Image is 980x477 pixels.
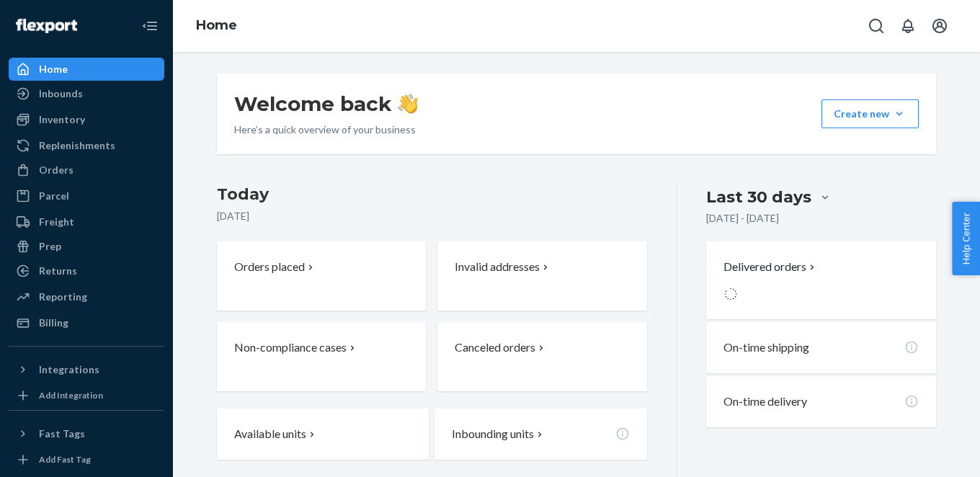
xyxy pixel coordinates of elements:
a: Returns [9,259,164,282]
button: Inbounding units [435,409,646,460]
a: Reporting [9,285,164,308]
h1: Welcome back [234,91,418,117]
a: Home [9,58,164,81]
a: Inventory [9,108,164,131]
button: Open notifications [894,12,922,40]
button: Close Navigation [135,12,164,40]
div: Inbounds [39,86,83,101]
p: Here’s a quick overview of your business [234,122,418,137]
div: Prep [39,239,61,254]
div: Last 30 days [706,186,811,208]
div: Orders [39,163,73,177]
a: Orders [9,159,164,182]
div: Inventory [39,112,85,127]
p: Orders placed [234,259,305,275]
button: Open account menu [925,12,954,40]
div: Reporting [39,290,87,304]
button: Available units [217,409,429,460]
button: Fast Tags [9,422,164,445]
a: Inbounds [9,82,164,105]
button: Open Search Box [862,12,891,40]
div: Add Fast Tag [39,453,91,465]
ol: breadcrumbs [184,5,249,47]
a: Add Integration [9,387,164,404]
button: Invalid addresses [437,241,646,311]
p: On-time delivery [723,393,807,410]
button: Delivered orders [723,259,818,275]
p: [DATE] - [DATE] [706,211,779,226]
div: Freight [39,215,74,229]
div: Add Integration [39,389,103,401]
p: Inbounding units [452,426,534,442]
a: Freight [9,210,164,233]
div: Parcel [39,189,69,203]
div: Replenishments [39,138,115,153]
p: Non-compliance cases [234,339,347,356]
button: Canceled orders [437,322,646,391]
a: Home [196,17,237,33]
a: Prep [9,235,164,258]
p: Canceled orders [455,339,535,356]
div: Home [39,62,68,76]
button: Create new [821,99,919,128]
p: Invalid addresses [455,259,540,275]
p: [DATE] [217,209,647,223]
img: Flexport logo [16,19,77,33]
button: Non-compliance cases [217,322,426,391]
p: On-time shipping [723,339,809,356]
button: Help Center [952,202,980,275]
p: Available units [234,426,306,442]
a: Parcel [9,184,164,208]
div: Returns [39,264,77,278]
a: Add Fast Tag [9,451,164,468]
div: Integrations [39,362,99,377]
h3: Today [217,183,647,206]
a: Replenishments [9,134,164,157]
img: hand-wave emoji [398,94,418,114]
div: Fast Tags [39,427,85,441]
button: Integrations [9,358,164,381]
a: Billing [9,311,164,334]
button: Orders placed [217,241,426,311]
div: Billing [39,316,68,330]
